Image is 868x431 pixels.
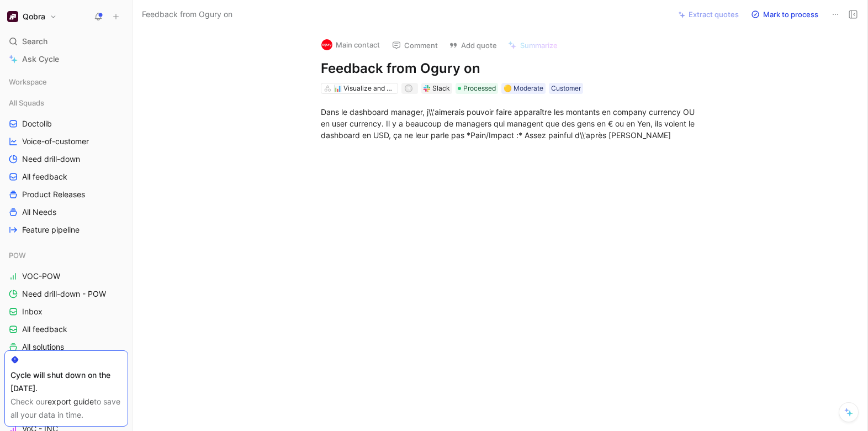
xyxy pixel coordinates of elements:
[22,171,67,182] span: All feedback
[4,133,128,150] a: Voice-of-customer
[22,271,60,282] span: VOC-POW
[4,33,128,50] div: Search
[4,151,128,167] a: Need drill-down
[4,186,128,203] a: Product Releases
[22,189,85,200] span: Product Releases
[10,395,122,422] div: Check our to save all your data in time.
[387,38,443,53] button: Comment
[463,83,496,94] span: Processed
[9,97,44,108] span: All Squads
[456,83,498,94] div: Processed
[23,12,45,22] h1: Qobra
[4,321,128,338] a: All feedback
[334,83,395,94] div: 📊 Visualize and monitor insights
[4,222,128,238] a: Feature pipeline
[4,94,128,238] div: All SquadsDoctolibVoice-of-customerNeed drill-downAll feedbackProduct ReleasesAll NeedsFeature pi...
[444,38,502,53] button: Add quote
[9,250,26,261] span: POW
[22,136,89,147] span: Voice-of-customer
[4,94,128,111] div: All Squads
[22,288,106,299] span: Need drill-down - POW
[746,7,823,22] button: Mark to process
[47,397,94,406] a: export guide
[22,154,80,165] span: Need drill-down
[432,83,450,94] div: Slack
[4,247,128,391] div: POWVOC-POWNeed drill-down - POWInboxAll feedbackAll solutionsAll needsList POW Needs
[4,115,128,132] a: Doctolib
[142,8,232,21] span: Feedback from Ogury on
[7,11,18,22] img: Qobra
[22,207,56,218] span: All Needs
[9,76,47,87] span: Workspace
[321,39,332,50] img: logo
[316,36,385,53] button: logoMain contact
[504,83,543,94] div: 🟡 Moderate
[22,52,59,66] span: Ask Cycle
[22,324,67,335] span: All feedback
[520,40,558,50] span: Summarize
[4,169,128,185] a: All feedback
[4,247,128,264] div: POW
[22,306,43,317] span: Inbox
[4,9,60,24] button: QobraQobra
[321,60,703,77] h1: Feedback from Ogury on
[321,106,703,141] div: Dans le dashboard manager, j\\'aimerais pouvoir faire apparaître les montants en company currency...
[4,204,128,220] a: All Needs
[673,7,744,22] button: Extract quotes
[10,369,122,395] div: Cycle will shut down on the [DATE].
[22,118,52,129] span: Doctolib
[551,83,581,94] div: Customer
[4,268,128,285] a: VOC-POW
[4,339,128,355] a: All solutions
[4,286,128,302] a: Need drill-down - POW
[22,35,47,48] span: Search
[4,303,128,320] a: Inbox
[405,85,411,91] div: n
[4,51,128,67] a: Ask Cycle
[503,38,563,53] button: Summarize
[22,341,64,353] span: All solutions
[4,73,128,90] div: Workspace
[22,224,80,235] span: Feature pipeline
